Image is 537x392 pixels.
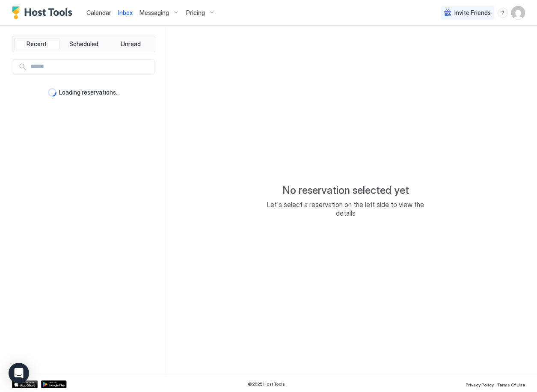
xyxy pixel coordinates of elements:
span: Calendar [86,9,111,16]
span: Let's select a reservation on the left side to view the details [260,200,431,217]
span: Privacy Policy [466,382,494,387]
button: Scheduled [61,38,107,50]
span: No reservation selected yet [282,184,409,197]
div: Open Intercom Messenger [9,363,29,383]
span: Invite Friends [454,9,491,17]
span: Messaging [139,9,169,17]
div: menu [498,8,508,18]
a: Inbox [118,8,133,17]
a: Google Play Store [41,380,67,388]
button: Recent [14,38,59,50]
span: Inbox [118,9,133,16]
span: © 2025 Host Tools [248,381,285,387]
input: Input Field [27,59,154,74]
div: tab-group [12,36,155,52]
button: Unread [108,38,153,50]
a: Terms Of Use [497,380,525,389]
a: Calendar [86,8,111,17]
span: Recent [27,40,47,48]
a: Privacy Policy [466,380,494,389]
span: Scheduled [69,40,98,48]
div: User profile [511,6,525,20]
span: Pricing [186,9,205,17]
span: Terms Of Use [497,382,525,387]
div: loading [48,88,56,97]
a: Host Tools Logo [12,6,76,19]
span: Unread [121,40,141,48]
a: App Store [12,380,38,388]
span: Loading reservations... [59,89,120,96]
